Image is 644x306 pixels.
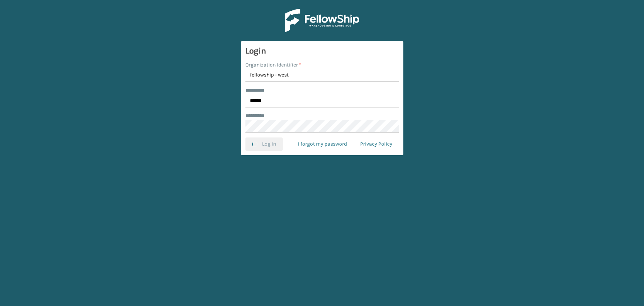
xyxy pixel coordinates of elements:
label: Organization Identifier [245,61,301,69]
button: Log In [245,137,283,151]
h3: Login [245,45,399,57]
a: Privacy Policy [354,137,399,151]
a: I forgot my password [291,137,354,151]
img: Logo [285,9,359,32]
